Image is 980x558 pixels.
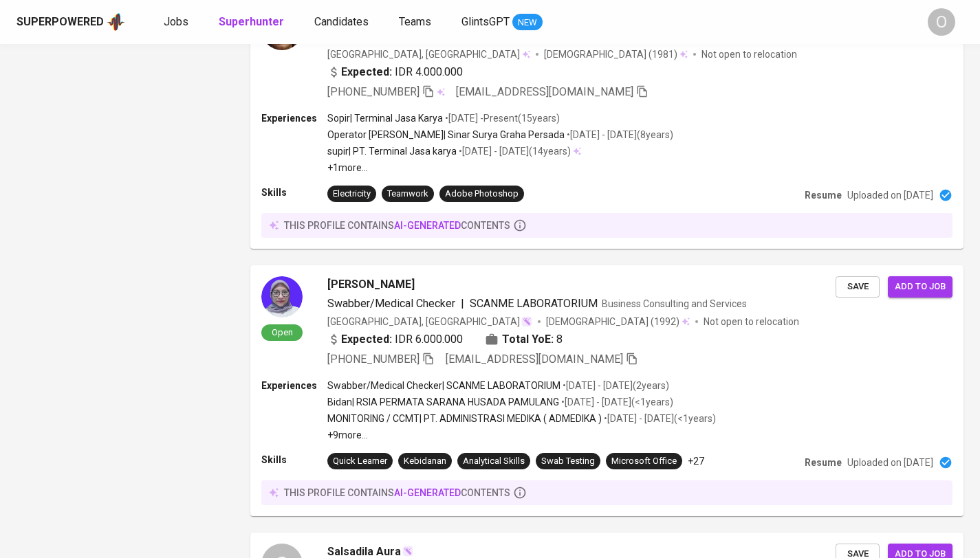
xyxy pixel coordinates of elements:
[701,47,797,61] p: Not open to relocation
[461,15,510,28] span: GlintsGPT
[805,456,842,469] p: Resume
[327,428,716,442] p: +9 more ...
[463,455,525,468] div: Analytical Skills
[805,188,842,202] p: Resume
[456,85,633,98] span: [EMAIL_ADDRESS][DOMAIN_NAME]
[847,456,933,469] p: Uploaded on [DATE]
[888,276,952,298] button: Add to job
[327,161,673,175] p: +1 more ...
[284,219,510,232] p: this profile contains contents
[470,297,598,310] span: SCANME LABORATORIUM
[688,454,704,468] p: +27
[457,144,571,158] p: • [DATE] - [DATE] ( 14 years )
[895,279,946,295] span: Add to job
[341,331,392,348] b: Expected:
[219,15,284,28] b: Superhunter
[341,64,392,80] b: Expected:
[333,188,371,201] div: Electricity
[443,111,560,125] p: • [DATE] - Present ( 15 years )
[327,128,565,142] p: Operator [PERSON_NAME] | Sinar Surya Graha Persada
[261,186,327,199] p: Skills
[327,395,559,409] p: Bidan | RSIA PERMATA SARANA HUSADA PAMULANG
[611,455,677,468] div: Microsoft Office
[704,315,799,328] p: Not open to relocation
[327,297,455,310] span: Swabber/Medical Checker
[327,47,530,61] div: [GEOGRAPHIC_DATA], [GEOGRAPHIC_DATA]
[164,14,191,31] a: Jobs
[327,111,443,125] p: Sopir | Terminal Jasa Karya
[544,47,688,61] div: (1981)
[560,379,669,392] p: • [DATE] - [DATE] ( 2 years )
[394,220,461,231] span: AI-generated
[314,14,371,31] a: Candidates
[327,412,602,425] p: MONITORING / CCMT | PT. ADMINISTRASI MEDIKA ( ADMEDIKA )
[250,265,963,516] a: Open[PERSON_NAME]Swabber/Medical Checker|SCANME LABORATORIUMBusiness Consulting and Services[GEOG...
[107,12,125,32] img: app logo
[327,315,532,328] div: [GEOGRAPHIC_DATA], [GEOGRAPHIC_DATA]
[261,453,327,467] p: Skills
[327,144,457,158] p: supir | PT. Terminal Jasa karya
[842,279,873,295] span: Save
[847,188,933,202] p: Uploaded on [DATE]
[314,15,369,28] span: Candidates
[502,331,554,348] b: Total YoE:
[602,412,716,425] p: • [DATE] - [DATE] ( <1 years )
[836,276,880,298] button: Save
[327,85,420,98] span: [PHONE_NUMBER]
[399,15,431,28] span: Teams
[461,14,543,31] a: GlintsGPT NEW
[602,298,747,309] span: Business Consulting and Services
[521,316,532,327] img: magic_wand.svg
[387,188,428,201] div: Teamwork
[327,379,560,392] p: Swabber/Medical Checker | SCANME LABORATORIUM
[327,331,463,348] div: IDR 6.000.000
[333,455,387,468] div: Quick Learner
[928,8,955,36] div: O
[17,14,104,30] div: Superpowered
[541,455,595,468] div: Swab Testing
[544,47,649,61] span: [DEMOGRAPHIC_DATA]
[402,546,413,557] img: magic_wand.svg
[399,14,434,31] a: Teams
[565,128,673,142] p: • [DATE] - [DATE] ( 8 years )
[266,326,298,338] span: Open
[261,111,327,125] p: Experiences
[512,16,543,30] span: NEW
[546,315,690,328] div: (1992)
[404,455,446,468] div: Kebidanan
[327,353,420,366] span: [PHONE_NUMBER]
[546,315,651,328] span: [DEMOGRAPHIC_DATA]
[327,276,415,293] span: [PERSON_NAME]
[461,295,464,312] span: |
[327,64,463,80] div: IDR 4.000.000
[219,14,287,31] a: Superhunter
[284,486,510,500] p: this profile contains contents
[261,379,327,392] p: Experiences
[556,331,563,348] span: 8
[261,276,303,317] img: 5cb06757231927dfccda7c10795a294b.png
[446,353,623,366] span: [EMAIL_ADDRESS][DOMAIN_NAME]
[559,395,673,409] p: • [DATE] - [DATE] ( <1 years )
[394,487,461,498] span: AI-generated
[17,12,125,32] a: Superpoweredapp logo
[445,188,519,201] div: Adobe Photoshop
[164,15,188,28] span: Jobs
